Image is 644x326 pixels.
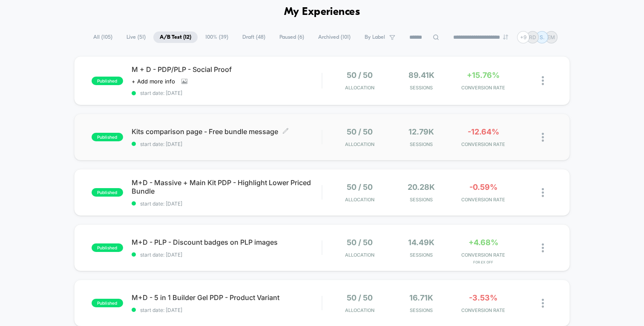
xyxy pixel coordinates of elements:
span: All ( 105 ) [87,31,119,43]
p: EM [547,34,555,40]
span: Allocation [345,141,374,147]
span: + Add more info [132,78,175,85]
span: Allocation [345,197,374,203]
span: Live ( 51 ) [120,31,152,43]
span: -12.64% [468,127,499,136]
span: By Label [365,34,385,40]
span: published [92,77,123,85]
p: RD [529,34,536,40]
span: 16.71k [409,293,433,302]
span: start date: [DATE] [132,307,322,313]
img: close [542,299,544,308]
span: for £X Off [454,260,512,264]
span: Kits comparison page - Free bundle message [132,127,322,136]
span: -0.59% [469,183,497,192]
span: Sessions [393,141,450,147]
span: M + D - PDP/PLP - Social Proof [132,65,322,74]
span: published [92,299,123,307]
span: published [92,243,123,252]
img: close [542,76,544,85]
p: S. [540,34,544,40]
h1: My Experiences [284,6,360,18]
span: published [92,133,123,141]
span: M+D - Massive + Main Kit PDP - Highlight Lower Priced Bundle [132,178,322,195]
span: start date: [DATE] [132,141,322,147]
span: 50 / 50 [347,71,373,80]
span: start date: [DATE] [132,252,322,258]
span: Sessions [393,307,450,313]
span: CONVERSION RATE [454,307,512,313]
span: Sessions [393,252,450,258]
span: Draft ( 48 ) [236,31,272,43]
span: CONVERSION RATE [454,141,512,147]
div: + 9 [517,31,529,43]
img: close [542,133,544,142]
img: end [503,34,508,40]
span: -3.53% [469,293,497,302]
span: 89.41k [408,71,434,80]
span: Sessions [393,197,450,203]
span: M+D - 5 in 1 Builder Gel PDP - Product Variant [132,293,322,302]
span: M+D - PLP - Discount badges on PLP images [132,238,322,246]
span: Paused ( 6 ) [273,31,310,43]
span: CONVERSION RATE [454,197,512,203]
span: CONVERSION RATE [454,252,512,258]
img: close [542,243,544,252]
span: Archived ( 101 ) [312,31,357,43]
span: published [92,188,123,197]
span: start date: [DATE] [132,200,322,207]
span: 12.79k [408,127,434,136]
span: 14.49k [408,238,434,247]
span: Allocation [345,307,374,313]
span: 50 / 50 [347,238,373,247]
img: close [542,188,544,197]
span: Sessions [393,85,450,91]
span: 50 / 50 [347,183,373,192]
span: 100% ( 39 ) [199,31,235,43]
span: +15.76% [467,71,500,80]
span: 50 / 50 [347,127,373,136]
span: start date: [DATE] [132,90,322,96]
span: Allocation [345,85,374,91]
span: CONVERSION RATE [454,85,512,91]
span: Allocation [345,252,374,258]
span: 20.28k [408,183,435,192]
span: 50 / 50 [347,293,373,302]
span: +4.68% [469,238,498,247]
span: A/B Test ( 12 ) [153,31,198,43]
